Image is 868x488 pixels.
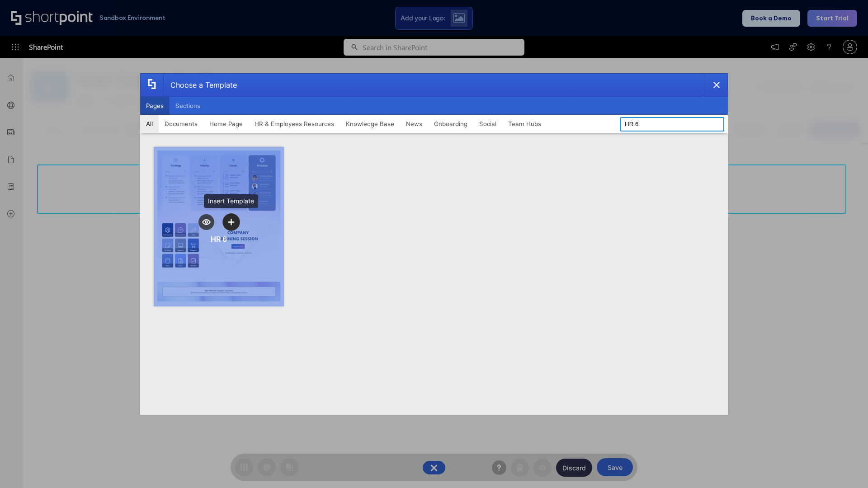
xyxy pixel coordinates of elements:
button: Social [473,115,502,133]
iframe: Chat Widget [823,445,868,488]
button: Pages [140,97,170,115]
div: HR 6 [211,235,227,244]
button: News [400,115,428,133]
div: template selector [140,73,728,415]
button: Sections [170,97,206,115]
button: Home Page [203,115,249,133]
input: Search [620,117,724,131]
button: All [140,115,159,133]
button: Onboarding [428,115,473,133]
div: Choose a Template [163,74,237,96]
button: Knowledge Base [340,115,400,133]
button: Team Hubs [502,115,547,133]
button: Documents [159,115,203,133]
button: HR & Employees Resources [249,115,340,133]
